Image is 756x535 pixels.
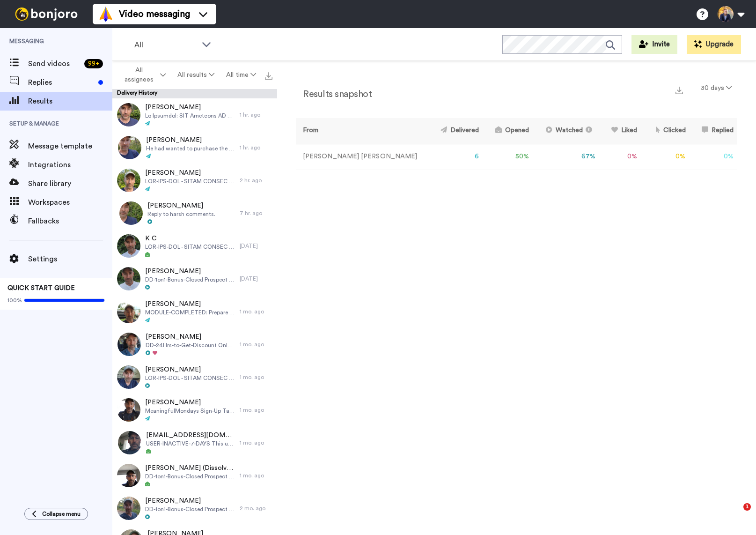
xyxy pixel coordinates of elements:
[265,72,272,80] img: export.svg
[240,373,272,381] div: 1 mo. ago
[98,7,113,22] img: vm-color.svg
[112,459,277,492] a: [PERSON_NAME] (Dissolve Depression)DD-1on1-Bonus-Closed Prospect did not buy during the 24 hours ...
[112,262,277,295] a: [PERSON_NAME]DD-1on1-Bonus-Closed Prospect did not buy during the 24 hours following the webinar....
[428,118,483,144] th: Delivered
[112,361,277,394] a: [PERSON_NAME]LOR-IPS-DOL - SITAM CONSEC ADIPISCI Elitsedd Eiusmodtem: Incididu Utlabor Etd ma Ali...
[743,503,751,511] span: 1
[145,309,235,316] span: MODULE-COMPLETED: Prepare to Transform Member completed the "Prepare to Transform" module. That m...
[112,197,277,230] a: [PERSON_NAME]Reply to harsh comments.7 hr. ago
[28,215,112,227] span: Fallbacks
[146,431,235,440] span: [EMAIL_ADDRESS][DOMAIN_NAME]
[145,299,235,309] span: [PERSON_NAME]
[146,135,235,145] span: [PERSON_NAME]
[28,58,81,69] span: Send videos
[240,341,272,348] div: 1 mo. ago
[240,439,272,446] div: 1 mo. ago
[7,297,22,304] span: 100%
[28,159,112,171] span: Integrations
[690,118,737,144] th: Replied
[641,118,689,144] th: Clicked
[631,35,677,54] button: Invite
[146,342,235,349] span: DD-24Hrs-to-Get-Discount Only 24 hours left for them to get their $1500 discount. Talking Points:...
[533,118,600,144] th: Watched
[724,503,747,526] iframe: Intercom live chat
[240,275,272,282] div: [DATE]
[28,197,112,208] span: Workspaces
[240,242,272,250] div: [DATE]
[11,7,81,21] img: bj-logo-header-white.svg
[117,333,141,356] img: 8d1e0e0e-8ea8-4a29-97cf-cb661bfc4a59-thumb.jpg
[119,201,143,225] img: 18e67820-0fbb-4f6a-ba4a-e652506ec35a-thumb.jpg
[119,7,190,21] span: Video messaging
[240,177,272,184] div: 2 hr. ago
[117,267,140,290] img: 52f0f322-ef55-40fc-906d-41ebec72dd5c-thumb.jpg
[695,80,737,97] button: 30 days
[145,103,235,112] span: [PERSON_NAME]
[118,136,141,159] img: 3b2fc97c-4c48-4ce2-bbc6-5071991ca3fc-thumb.jpg
[24,508,88,520] button: Collapse menu
[145,463,235,473] span: [PERSON_NAME] (Dissolve Depression)
[533,144,600,170] td: 67 %
[7,285,75,291] span: QUICK START GUIDE
[112,328,277,361] a: [PERSON_NAME]DD-24Hrs-to-Get-Discount Only 24 hours left for them to get their $1500 discount. Ta...
[240,406,272,414] div: 1 mo. ago
[112,164,277,197] a: [PERSON_NAME]LOR-IPS-DOL - SITAM CONSEC ADIPISCI Elitsedd Eiusmodtem: Incididu Utlabor Etd ma Ali...
[28,253,112,265] span: Settings
[145,473,235,480] span: DD-1on1-Bonus-Closed Prospect did not buy during the 24 hours following the webinar. They missed ...
[296,118,428,144] th: From
[145,112,235,119] span: Lo Ipsumdol: SIT Ametcons AD elitsed doe tempori utlabo, et dolo mag aliquaen. Adm veni quis nos ...
[112,89,277,98] div: Delivery History
[220,67,262,83] button: All time
[296,144,428,170] td: [PERSON_NAME] [PERSON_NAME]
[117,103,140,126] img: 20419d27-8d26-4188-9d35-352203fc856b-thumb.jpg
[112,230,277,262] a: K CLOR-IPS-DOL - SITAM CONSEC ADIPISCI Elitsedd Eiusmodtem: Incididu Utlabor Etd ma Aliqu Enimad ...
[117,497,140,520] img: fe780e24-f3f2-4a2a-9518-d22a9abbb311-thumb.jpg
[112,492,277,525] a: [PERSON_NAME]DD-1on1-Bonus-Closed Prospect did not buy during the 24 hours following the webinar....
[262,68,275,82] button: Export all results that match these filters now.
[147,210,215,218] span: Reply to harsh comments.
[687,35,741,54] button: Upgrade
[112,295,277,328] a: [PERSON_NAME]MODULE-COMPLETED: Prepare to Transform Member completed the "Prepare to Transform" m...
[147,201,215,210] span: [PERSON_NAME]
[117,398,140,422] img: 4d4eb638-f2a0-4cb1-b459-c28df8b63738-thumb.jpg
[240,308,272,315] div: 1 mo. ago
[145,505,235,513] span: DD-1on1-Bonus-Closed Prospect did not buy during the 24 hours following the webinar. They missed ...
[296,89,372,99] h2: Results snapshot
[690,144,737,170] td: 0 %
[599,144,641,170] td: 0 %
[117,169,140,192] img: cc521625-6e20-46d2-96f2-c0269c2e0fa4-thumb.jpg
[112,131,277,164] a: [PERSON_NAME]He had wanted to purchase the full Dissolve Depression program, but never followed t...
[146,332,235,342] span: [PERSON_NAME]
[240,209,272,217] div: 7 hr. ago
[240,505,272,512] div: 2 mo. ago
[42,510,81,518] span: Collapse menu
[673,83,686,97] button: Export a summary of each team member’s results that match this filter now.
[112,98,277,131] a: [PERSON_NAME]Lo Ipsumdol: SIT Ametcons AD elitsed doe tempori utlabo, et dolo mag aliquaen. Adm v...
[483,118,533,144] th: Opened
[145,496,235,505] span: [PERSON_NAME]
[118,431,141,454] img: f5279d39-8009-4b02-9f3c-32b7bf097c87-thumb.jpg
[117,464,140,487] img: c7fb0366-999e-4026-8d86-b51ea87324b9-thumb.jpg
[145,267,235,276] span: [PERSON_NAME]
[171,67,220,83] button: All results
[120,66,158,84] span: All assignees
[145,276,235,283] span: DD-1on1-Bonus-Closed Prospect did not buy during the 24 hours following the webinar. They missed ...
[145,365,235,374] span: [PERSON_NAME]
[240,111,272,119] div: 1 hr. ago
[28,96,112,107] span: Results
[145,398,235,407] span: [PERSON_NAME]
[28,178,112,189] span: Share library
[145,234,235,243] span: K C
[599,118,641,144] th: Liked
[134,39,197,51] span: All
[84,59,103,68] div: 99 +
[240,472,272,479] div: 1 mo. ago
[28,77,95,88] span: Replies
[114,62,171,88] button: All assignees
[145,178,235,185] span: LOR-IPS-DOL - SITAM CONSEC ADIPISCI Elitsedd Eiusmodtem: Incididu Utlabor Etd ma Aliqu Enimad & M...
[146,145,235,152] span: He had wanted to purchase the full Dissolve Depression program, but never followed through.
[240,144,272,151] div: 1 hr. ago
[117,300,140,323] img: 153aece4-4efe-429b-8de4-b4afe4461366-thumb.jpg
[145,168,235,178] span: [PERSON_NAME]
